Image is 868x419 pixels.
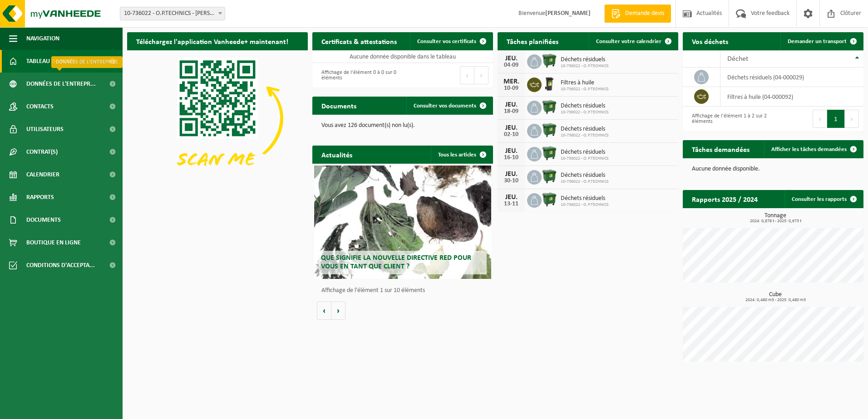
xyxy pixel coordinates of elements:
img: WB-1100-HPE-GN-04 [542,169,557,184]
a: Que signifie la nouvelle directive RED pour vous en tant que client ? [314,166,491,279]
span: 10-736022 - O.P.TECHNICS [561,156,609,161]
div: 10-09 [502,85,520,92]
span: Déchets résiduels [561,195,609,202]
span: 10-736022 - O.P.TECHNICS [561,63,609,69]
a: Consulter vos certificats [410,32,492,50]
span: 10-736022 - O.P.TECHNICS - JETTE [120,7,225,20]
h2: Téléchargez l'application Vanheede+ maintenant! [127,32,297,50]
span: 2024: 0,878 t - 2025: 0,673 t [687,219,863,224]
a: Consulter votre calendrier [589,32,677,50]
p: Vous avez 126 document(s) non lu(s). [321,122,484,129]
span: Consulter vos certificats [417,39,476,44]
p: Aucune donnée disponible. [692,166,854,172]
button: Previous [460,66,474,84]
h2: Tâches planifiées [498,32,567,50]
span: Contacts [26,95,54,118]
div: JEU. [502,147,520,155]
span: Que signifie la nouvelle directive RED pour vous en tant que client ? [321,254,471,270]
div: Affichage de l'élément 0 à 0 sur 0 éléments [317,65,398,85]
span: Rapports [26,186,54,209]
h2: Certificats & attestations [312,32,406,50]
div: JEU. [502,194,520,201]
div: 02-10 [502,132,520,138]
td: déchets résiduels (04-000029) [720,68,863,87]
span: 2024: 0,480 m3 - 2025: 0,480 m3 [687,298,863,302]
span: Navigation [26,27,59,50]
div: 16-10 [502,155,520,161]
h2: Tâches demandées [683,140,759,158]
div: 13-11 [502,201,520,207]
span: Déchets résiduels [561,126,609,133]
a: Consulter les rapports [784,190,863,208]
span: Contrat(s) [26,141,58,163]
span: Afficher les tâches demandées [771,146,847,152]
span: Consulter vos documents [414,103,476,109]
span: Filtres à huile [561,79,609,87]
span: Tableau de bord [26,50,75,73]
span: Déchets résiduels [561,172,609,179]
h3: Cube [687,292,863,302]
div: MER. [502,78,520,85]
span: Déchet [727,55,748,63]
span: Documents [26,209,61,231]
span: Données de l'entrepr... [26,73,96,95]
div: JEU. [502,124,520,132]
span: Utilisateurs [26,118,64,141]
a: Demande devis [604,5,671,23]
td: Aucune donnée disponible dans le tableau [312,50,493,63]
button: 1 [827,110,845,128]
span: Demander un transport [788,39,847,44]
a: Demander un transport [780,32,863,50]
span: 10-736022 - O.P.TECHNICS [561,87,609,92]
div: 04-09 [502,62,520,68]
h2: Actualités [312,146,361,163]
span: Déchets résiduels [561,102,609,110]
p: Affichage de l'élément 1 sur 10 éléments [321,287,488,294]
img: WB-1100-HPE-GN-04 [542,99,557,115]
div: JEU. [502,171,520,178]
a: Afficher les tâches demandées [764,140,863,158]
button: Next [845,110,859,128]
span: 10-736022 - O.P.TECHNICS [561,110,609,115]
button: Next [474,66,488,84]
a: Consulter vos documents [406,97,492,115]
div: Affichage de l'élément 1 à 2 sur 2 éléments [687,109,769,129]
span: Consulter votre calendrier [596,39,661,44]
span: 10-736022 - O.P.TECHNICS [561,179,609,185]
h3: Tonnage [687,213,863,224]
span: 10-736022 - O.P.TECHNICS - JETTE [120,7,225,20]
button: Previous [813,110,827,128]
td: filtres à huile (04-000092) [720,87,863,107]
span: Conditions d'accepta... [26,254,95,277]
span: Déchets résiduels [561,149,609,156]
h2: Documents [312,97,365,114]
span: Déchets résiduels [561,56,609,63]
h2: Vos déchets [683,32,737,50]
div: 18-09 [502,108,520,115]
a: Tous les articles [431,146,492,164]
img: Download de VHEPlus App [127,50,308,186]
h2: Rapports 2025 / 2024 [683,190,767,208]
div: JEU. [502,101,520,108]
span: 10-736022 - O.P.TECHNICS [561,133,609,138]
span: 10-736022 - O.P.TECHNICS [561,202,609,208]
img: WB-1100-HPE-GN-04 [542,192,557,207]
img: WB-1100-HPE-GN-04 [542,146,557,161]
button: Volgende [331,302,345,320]
img: WB-1100-HPE-GN-04 [542,53,557,68]
span: Boutique en ligne [26,231,81,254]
span: Demande devis [623,9,666,18]
button: Vorige [317,302,331,320]
img: WB-1100-HPE-GN-04 [542,122,557,138]
img: WB-0240-HPE-BK-01 [542,76,557,92]
div: JEU. [502,55,520,62]
strong: [PERSON_NAME] [545,10,591,17]
span: Calendrier [26,163,59,186]
div: 30-10 [502,178,520,184]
